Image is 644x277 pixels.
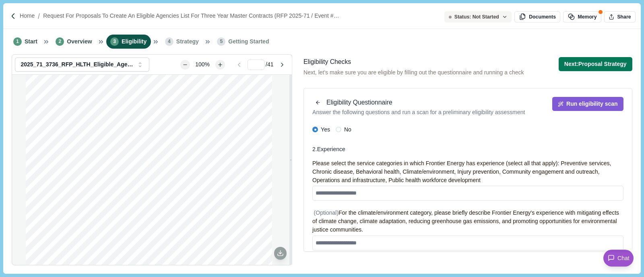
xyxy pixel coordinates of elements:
[67,37,92,46] span: Overview
[559,57,632,71] button: Next:Proposal Strategy
[617,254,630,263] span: Chat
[303,57,524,67] div: Eligibility Checks
[176,37,199,46] span: Strategy
[228,37,269,46] span: Getting Started
[232,60,246,70] button: Go to previous page
[303,68,524,77] span: Next, let's make sure you are eligible by filling out the questionnaire and running a check
[105,98,193,108] span: Request for Proposals
[13,37,22,46] span: 1
[56,37,64,46] span: 2
[266,60,273,69] span: / 41
[26,75,278,265] div: grid
[344,125,351,134] span: No
[20,12,35,20] a: Home
[120,221,213,228] span: City of [GEOGRAPHIC_DATA]
[312,209,623,234] div: For the climate/environment category, please briefly describe Frontier Energy's experience with m...
[312,159,623,185] div: Please select the service categories in which Frontier Energy has experience (select all that app...
[15,57,149,72] button: 2025_71_3736_RFP_HLTH_Eligible_Agencies_List_FINAL (1).pdf
[552,97,623,111] button: Run eligibility scan
[215,60,225,70] button: Zoom in
[109,251,189,259] span: REQUEST FOR PROPOSALS
[603,250,634,267] button: Chat
[110,37,119,46] span: 3
[191,60,214,69] div: 100%
[21,61,134,68] div: 2025_71_3736_RFP_HLTH_Eligible_Agencies_List_FINAL (1).pdf
[91,261,206,269] span: TO CREATE AN ELIGIBLE AGENCIES LIST
[275,60,289,70] button: Go to next page
[165,37,173,46] span: 4
[217,37,225,46] span: 5
[122,37,147,46] span: Eligibility
[312,145,623,154] h4: 2 . Experience
[10,12,17,20] img: Forward slash icon
[312,108,525,117] div: Answer the following questions and run a scan for a preliminary eligibility assessment
[314,209,339,216] span: (Optional)
[120,231,178,238] span: Health Department
[25,37,37,46] span: Start
[321,125,330,134] span: Yes
[326,98,392,108] h1: Eligibility Questionnaire
[43,12,365,20] a: Request for Proposals to Create an Eligible Agencies List for Three Year Master Contracts (RFP 20...
[35,12,43,20] img: Forward slash icon
[180,60,190,70] button: Zoom out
